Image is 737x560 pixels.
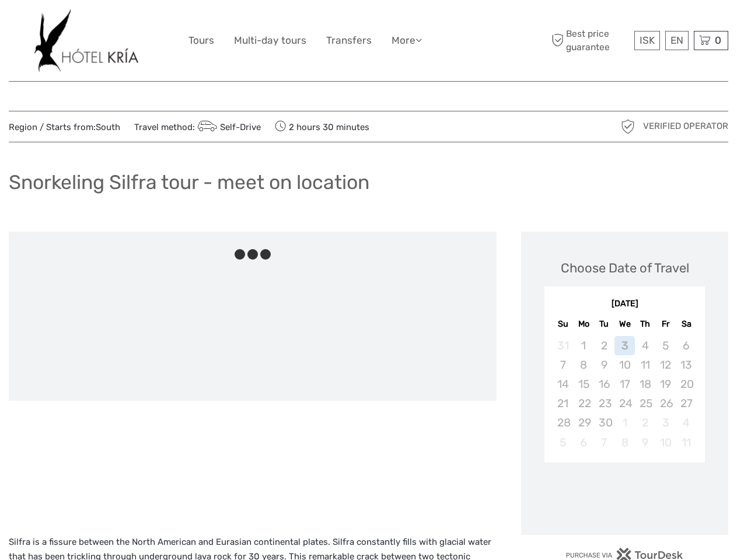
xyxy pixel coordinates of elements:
div: Choose Date of Travel [561,259,689,277]
div: Not available Sunday, September 7th, 2025 [553,355,573,374]
div: Not available Wednesday, September 24th, 2025 [614,394,635,413]
div: Not available Sunday, August 31st, 2025 [553,336,573,355]
div: Not available Friday, October 10th, 2025 [655,433,676,452]
div: Not available Wednesday, October 8th, 2025 [614,433,635,452]
div: Not available Monday, October 6th, 2025 [574,433,594,452]
div: Not available Monday, September 22nd, 2025 [574,394,594,413]
span: Best price guarantee [549,27,631,53]
div: Not available Monday, September 8th, 2025 [574,355,594,374]
a: Tours [188,32,214,49]
div: Not available Friday, September 26th, 2025 [655,394,676,413]
div: Fr [655,316,676,332]
div: EN [665,31,689,50]
div: Not available Saturday, September 27th, 2025 [676,394,696,413]
span: Travel method: [134,118,261,135]
div: Not available Sunday, October 5th, 2025 [553,433,573,452]
div: Not available Tuesday, September 9th, 2025 [594,355,614,374]
div: Not available Sunday, September 14th, 2025 [553,374,573,394]
div: Not available Saturday, September 20th, 2025 [676,374,696,394]
div: Not available Sunday, September 21st, 2025 [553,394,573,413]
div: Not available Tuesday, September 30th, 2025 [594,413,614,432]
div: Not available Tuesday, September 16th, 2025 [594,374,614,394]
div: Not available Friday, September 12th, 2025 [655,355,676,374]
div: Not available Monday, September 15th, 2025 [574,374,594,394]
h1: Snorkeling Silfra tour - meet on location [9,170,369,194]
span: ISK [640,34,655,46]
div: Not available Tuesday, October 7th, 2025 [594,433,614,452]
div: Not available Wednesday, September 17th, 2025 [614,374,635,394]
div: Not available Saturday, October 4th, 2025 [676,413,696,432]
div: Not available Monday, September 29th, 2025 [574,413,594,432]
div: We [614,316,635,332]
div: Sa [676,316,696,332]
a: Multi-day tours [234,32,306,49]
span: 0 [713,34,723,46]
div: Not available Thursday, September 11th, 2025 [635,355,655,374]
img: verified_operator_grey_128.png [619,117,637,136]
div: Not available Monday, September 1st, 2025 [574,336,594,355]
div: Not available Thursday, September 4th, 2025 [635,336,655,355]
div: Not available Wednesday, September 3rd, 2025 [614,336,635,355]
a: More [392,32,422,49]
div: Not available Wednesday, October 1st, 2025 [614,413,635,432]
div: Not available Saturday, October 11th, 2025 [676,433,696,452]
div: Not available Wednesday, September 10th, 2025 [614,355,635,374]
div: [DATE] [544,298,705,310]
span: Verified Operator [643,120,728,132]
img: 532-e91e591f-ac1d-45f7-9962-d0f146f45aa0_logo_big.jpg [34,9,138,72]
div: Not available Tuesday, September 23rd, 2025 [594,394,614,413]
a: Transfers [326,32,372,49]
div: Mo [574,316,594,332]
div: Not available Thursday, October 2nd, 2025 [635,413,655,432]
div: Not available Saturday, September 13th, 2025 [676,355,696,374]
div: month 2025-09 [548,336,701,452]
div: Su [553,316,573,332]
div: Th [635,316,655,332]
div: Not available Friday, September 5th, 2025 [655,336,676,355]
a: South [96,122,120,132]
span: Region / Starts from: [9,121,120,134]
a: Self-Drive [195,122,261,132]
div: Not available Saturday, September 6th, 2025 [676,336,696,355]
div: Not available Thursday, September 25th, 2025 [635,394,655,413]
div: Not available Thursday, October 9th, 2025 [635,433,655,452]
div: Not available Friday, September 19th, 2025 [655,374,676,394]
div: Not available Thursday, September 18th, 2025 [635,374,655,394]
div: Loading... [621,493,628,501]
div: Not available Sunday, September 28th, 2025 [553,413,573,432]
div: Not available Friday, October 3rd, 2025 [655,413,676,432]
div: Not available Tuesday, September 2nd, 2025 [594,336,614,355]
div: Tu [594,316,614,332]
span: 2 hours 30 minutes [275,118,369,135]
